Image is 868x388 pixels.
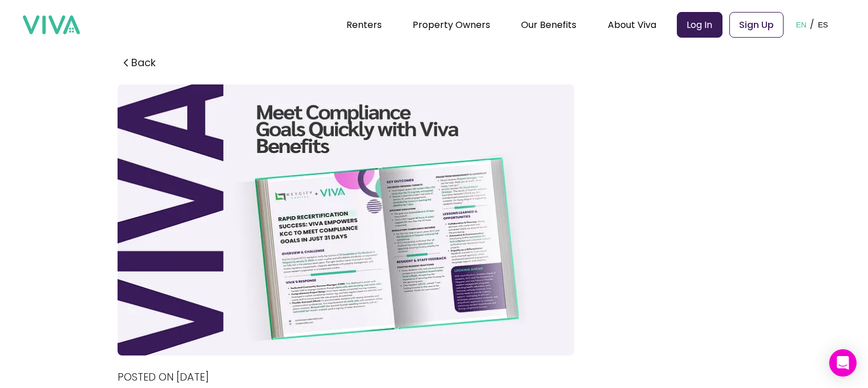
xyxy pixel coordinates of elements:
button: Back [118,55,159,71]
button: ES [814,7,831,42]
p: Posted on [DATE] [118,370,751,385]
img: viva [23,15,80,35]
div: Open Intercom Messenger [829,349,857,377]
button: EN [793,7,810,42]
img: arrow [121,58,131,68]
p: / [810,16,814,33]
div: Our Benefits [521,10,576,39]
a: Property Owners [413,18,490,31]
img: Rapid Recertification, Real Impact: How Viva Helped KCC Hit Compliance Goals in Just 31 Days [118,84,574,355]
a: Renters [346,18,382,31]
div: About Viva [608,10,656,39]
a: Log In [677,12,722,38]
a: Sign Up [729,12,784,38]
